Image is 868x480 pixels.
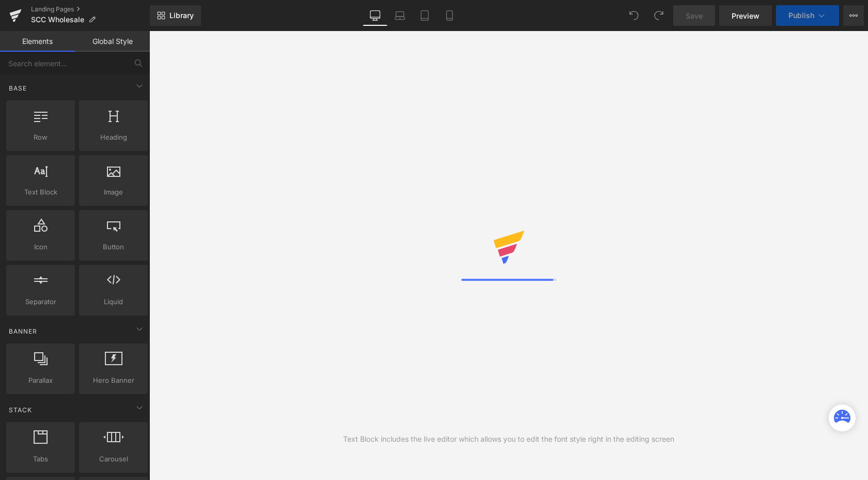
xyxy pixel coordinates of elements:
span: Library [169,11,194,20]
span: Publish [788,11,814,20]
button: More [843,5,864,26]
span: Button [82,242,145,252]
a: New Library [150,5,201,26]
span: Save [686,10,703,21]
span: Separator [9,296,72,307]
button: Undo [624,5,644,26]
span: Image [82,187,145,198]
span: Stack [8,405,33,415]
a: Preview [719,5,772,26]
a: Tablet [412,5,437,26]
span: Text Block [9,187,72,198]
span: Row [9,132,72,143]
span: Carousel [82,454,145,464]
div: Text Block includes the live editor which allows you to edit the font style right in the editing ... [343,433,674,445]
button: Redo [648,5,669,26]
span: Tabs [9,454,72,464]
a: Laptop [388,5,412,26]
a: Desktop [363,5,388,26]
span: SCC Wholesale [31,16,84,24]
span: Heading [82,132,145,143]
a: Landing Pages [31,5,150,13]
span: Icon [9,242,72,252]
button: Publish [776,5,839,26]
span: Preview [732,10,760,21]
span: Base [8,83,28,93]
a: Global Style [75,31,150,52]
span: Hero Banner [82,375,145,386]
span: Banner [8,326,38,336]
span: Liquid [82,296,145,307]
a: Mobile [437,5,462,26]
span: Parallax [9,375,72,386]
